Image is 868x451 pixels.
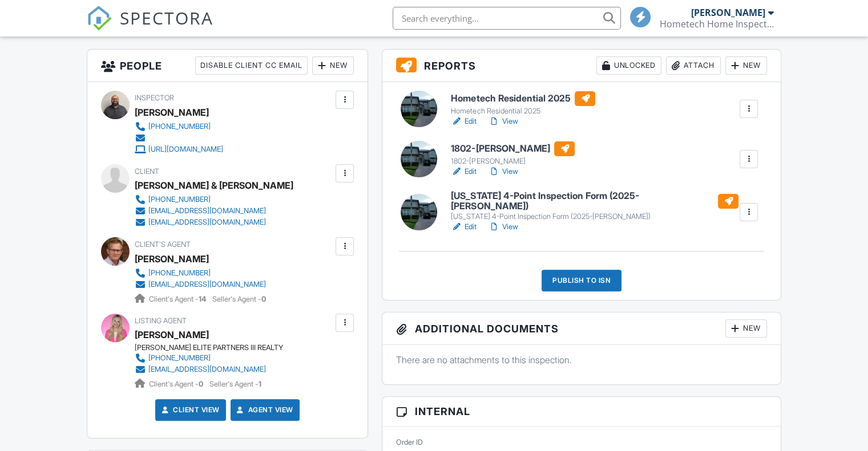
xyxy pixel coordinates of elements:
[209,380,261,388] span: Seller's Agent -
[135,177,293,194] div: [PERSON_NAME] & [PERSON_NAME]
[451,157,575,166] div: 1802-[PERSON_NAME]
[312,56,354,75] div: New
[666,56,721,75] div: Attach
[159,404,220,416] a: Client View
[451,91,595,106] h6: Hometech Residential 2025
[451,191,738,221] a: [US_STATE] 4-Point Inspection Form (2025-[PERSON_NAME]) [US_STATE] 4-Point Inspection Form (2025-...
[451,141,575,166] a: 1802-[PERSON_NAME] 1802-[PERSON_NAME]
[135,121,223,132] a: [PHONE_NUMBER]
[488,166,518,177] a: View
[135,240,191,249] span: Client's Agent
[212,295,266,303] span: Seller's Agent -
[451,212,738,221] div: [US_STATE] 4-Point Inspection Form (2025-[PERSON_NAME])
[488,116,518,127] a: View
[235,404,293,416] a: Agent View
[148,280,266,289] div: [EMAIL_ADDRESS][DOMAIN_NAME]
[199,295,206,303] strong: 14
[148,122,211,131] div: [PHONE_NUMBER]
[135,144,223,155] a: [URL][DOMAIN_NAME]
[148,195,211,204] div: [PHONE_NUMBER]
[259,380,261,388] strong: 1
[149,295,208,303] span: Client's Agent -
[725,319,767,338] div: New
[725,56,767,75] div: New
[199,380,203,388] strong: 0
[660,18,774,30] div: Hometech Home Inspections
[148,218,266,227] div: [EMAIL_ADDRESS][DOMAIN_NAME]
[393,7,621,30] input: Search everything...
[451,191,738,211] h6: [US_STATE] 4-Point Inspection Form (2025-[PERSON_NAME])
[135,316,187,325] span: Listing Agent
[148,145,223,154] div: [URL][DOMAIN_NAME]
[120,6,213,30] span: SPECTORA
[382,312,781,345] h3: Additional Documents
[261,295,266,303] strong: 0
[135,167,159,176] span: Client
[135,205,284,217] a: [EMAIL_ADDRESS][DOMAIN_NAME]
[451,221,477,233] a: Edit
[148,365,266,374] div: [EMAIL_ADDRESS][DOMAIN_NAME]
[451,116,477,127] a: Edit
[135,94,174,102] span: Inspector
[135,217,284,228] a: [EMAIL_ADDRESS][DOMAIN_NAME]
[135,194,284,205] a: [PHONE_NUMBER]
[87,15,213,39] a: SPECTORA
[87,50,368,82] h3: People
[148,269,211,278] div: [PHONE_NUMBER]
[542,270,621,291] div: Publish to ISN
[596,56,661,75] div: Unlocked
[149,380,205,388] span: Client's Agent -
[451,166,477,177] a: Edit
[382,397,781,426] h3: Internal
[396,437,423,447] label: Order ID
[135,364,274,375] a: [EMAIL_ADDRESS][DOMAIN_NAME]
[451,107,595,116] div: Hometech Residential 2025
[135,279,266,290] a: [EMAIL_ADDRESS][DOMAIN_NAME]
[451,91,595,116] a: Hometech Residential 2025 Hometech Residential 2025
[135,250,209,267] div: [PERSON_NAME]
[396,354,767,366] p: There are no attachments to this inspection.
[135,104,209,121] div: [PERSON_NAME]
[195,56,308,75] div: Disable Client CC Email
[382,50,781,82] h3: Reports
[135,352,274,364] a: [PHONE_NUMBER]
[691,7,765,18] div: [PERSON_NAME]
[148,206,266,216] div: [EMAIL_ADDRESS][DOMAIN_NAME]
[135,326,209,343] div: [PERSON_NAME]
[87,6,112,31] img: The Best Home Inspection Software - Spectora
[451,141,575,156] h6: 1802-[PERSON_NAME]
[135,267,266,279] a: [PHONE_NUMBER]
[148,354,211,363] div: [PHONE_NUMBER]
[135,343,283,352] div: [PERSON_NAME] ELITE PARTNERS III REALTY
[488,221,518,233] a: View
